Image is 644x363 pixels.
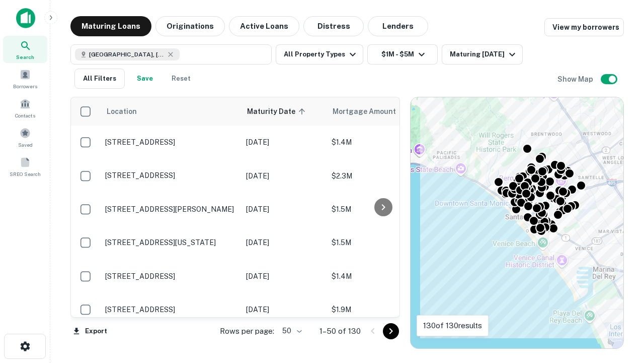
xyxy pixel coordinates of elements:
th: Maturity Date [241,97,327,126]
p: $1.5M [332,204,432,215]
p: [STREET_ADDRESS][US_STATE] [105,238,236,247]
p: $1.4M [332,271,432,282]
span: Borrowers [13,82,37,90]
span: SREO Search [10,170,41,178]
div: 0 0 [411,97,623,348]
p: [DATE] [246,271,321,282]
button: All Filters [74,69,125,89]
button: [GEOGRAPHIC_DATA], [GEOGRAPHIC_DATA], [GEOGRAPHIC_DATA] [70,44,272,65]
span: Location [106,105,137,117]
button: Go to next page [383,323,399,339]
button: Maturing Loans [70,16,151,36]
img: capitalize-icon.png [16,8,35,28]
button: Save your search to get updates of matches that match your search criteria. [129,69,161,89]
span: Search [16,53,34,61]
div: Maturing [DATE] [450,48,518,60]
p: [DATE] [246,170,321,181]
p: $2.3M [332,170,432,181]
p: [STREET_ADDRESS] [105,171,236,180]
p: $1.9M [332,304,432,315]
div: 50 [278,324,303,338]
p: $1.5M [332,237,432,248]
a: Saved [3,124,47,151]
h6: Show Map [557,74,595,85]
p: [DATE] [246,304,321,315]
p: [DATE] [246,237,321,248]
span: Maturity Date [247,105,308,117]
p: 130 of 130 results [423,320,482,332]
a: View my borrowers [544,18,624,36]
p: [STREET_ADDRESS] [105,138,236,147]
p: [STREET_ADDRESS] [105,272,236,281]
button: Lenders [368,16,428,36]
p: Rows per page: [220,325,274,337]
button: Export [70,324,110,339]
button: Active Loans [229,16,299,36]
span: Saved [18,141,33,149]
p: $1.4M [332,137,432,148]
a: Search [3,36,47,63]
p: [DATE] [246,204,321,215]
th: Location [100,97,241,126]
a: Borrowers [3,65,47,92]
button: $1M - $5M [367,44,438,65]
span: Mortgage Amount [333,105,409,117]
a: Contacts [3,94,47,122]
iframe: Chat Widget [594,282,644,331]
span: Contacts [15,111,35,119]
th: Mortgage Amount [327,97,437,126]
button: Originations [155,16,225,36]
button: Distress [303,16,364,36]
p: [STREET_ADDRESS] [105,305,236,314]
p: [DATE] [246,137,321,148]
p: 1–50 of 130 [319,325,361,337]
button: Reset [165,69,197,89]
a: SREO Search [3,153,47,180]
span: [GEOGRAPHIC_DATA], [GEOGRAPHIC_DATA], [GEOGRAPHIC_DATA] [89,50,165,59]
button: Maturing [DATE] [442,44,523,65]
p: [STREET_ADDRESS][PERSON_NAME] [105,205,236,214]
button: All Property Types [276,44,363,65]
